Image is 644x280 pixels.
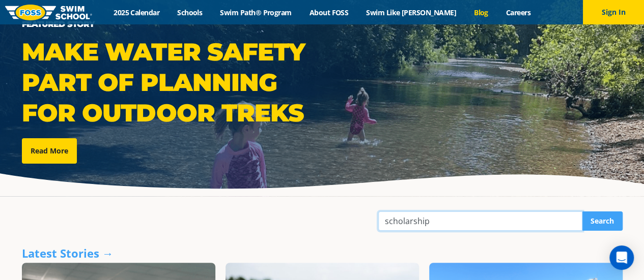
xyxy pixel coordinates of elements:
div: Latest Stories → [22,246,623,260]
input: Search … [378,211,582,231]
a: 2025 Calendar [105,8,169,17]
a: Swim Path® Program [211,8,300,17]
a: Swim Like [PERSON_NAME] [357,8,465,17]
a: Read More [22,138,77,164]
a: Schools [169,8,211,17]
div: Make Water Safety Part of Planning for Outdoor Treks [22,37,317,128]
a: Careers [497,8,539,17]
div: Open Intercom Messenger [609,245,634,270]
img: FOSS Swim School Logo [5,5,92,20]
a: About FOSS [300,8,357,17]
a: Blog [465,8,497,17]
input: Search [582,211,623,231]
